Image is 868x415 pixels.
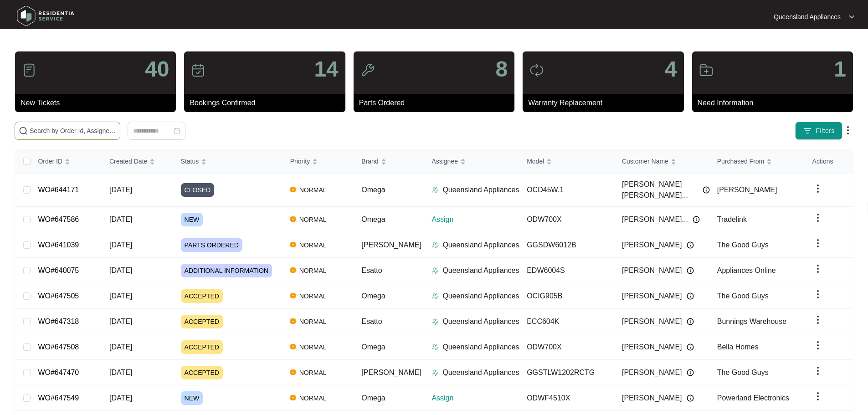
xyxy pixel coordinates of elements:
a: WO#647549 [38,394,79,402]
span: PARTS ORDERED [181,238,242,252]
p: Assign [431,214,519,225]
img: dropdown arrow [812,340,823,351]
img: Vercel Logo [290,318,296,324]
span: Appliances Online [717,266,776,274]
img: icon [191,63,205,77]
span: Status [181,156,199,166]
span: The Good Guys [717,369,769,376]
span: Omega [361,394,385,402]
span: [DATE] [109,394,132,402]
a: WO#647318 [38,318,79,325]
span: [PERSON_NAME] [361,369,421,376]
span: NORMAL [296,367,330,378]
span: CLOSED [181,183,215,197]
span: The Good Guys [717,241,769,249]
span: [PERSON_NAME] [717,186,777,194]
span: Filters [816,126,835,136]
span: NORMAL [296,214,330,225]
span: [PERSON_NAME]... [622,214,688,225]
span: [DATE] [109,318,132,325]
span: NORMAL [296,393,330,404]
img: residentia service logo [14,2,77,30]
span: ACCEPTED [181,315,223,328]
p: Queensland Appliances [442,240,519,251]
img: dropdown arrow [812,183,823,194]
span: NORMAL [296,265,330,276]
span: Brand [361,156,378,166]
img: icon [22,63,36,77]
p: Queensland Appliances [442,184,519,195]
span: Esatto [361,266,382,274]
img: dropdown arrow [812,314,823,325]
p: Queensland Appliances [442,265,519,276]
button: filter iconFilters [795,122,842,140]
img: dropdown arrow [812,212,823,223]
p: Queensland Appliances [774,12,841,21]
p: Queensland Appliances [442,291,519,302]
img: dropdown arrow [812,365,823,376]
th: Customer Name [615,149,710,174]
span: Omega [361,186,385,194]
img: Info icon [687,395,694,402]
td: ODW700X [519,207,615,232]
span: NORMAL [296,184,330,195]
img: Assigner Icon [431,318,439,325]
p: Bookings Confirmed [190,97,345,108]
span: NORMAL [296,316,330,327]
th: Order ID [31,149,102,174]
img: dropdown arrow [812,263,823,274]
img: Info icon [687,267,694,274]
td: GGSTLW1202RCTG [519,360,615,385]
img: Info icon [687,369,694,376]
span: NORMAL [296,291,330,302]
img: Assigner Icon [431,186,439,194]
span: ACCEPTED [181,366,223,379]
th: Created Date [102,149,174,174]
img: Info icon [687,343,694,351]
p: Assign [431,393,519,404]
span: Esatto [361,318,382,325]
span: [PERSON_NAME] [622,393,682,404]
span: Assignee [431,156,458,166]
span: Tradelink [717,215,747,223]
img: Info icon [693,216,700,223]
img: Assigner Icon [431,369,439,376]
a: WO#647470 [38,369,79,376]
span: NEW [181,391,203,405]
img: Vercel Logo [290,242,296,247]
span: [DATE] [109,186,132,194]
p: 8 [495,58,508,80]
p: New Tickets [21,97,176,108]
img: Vercel Logo [290,293,296,298]
p: Queensland Appliances [442,367,519,378]
a: WO#641039 [38,241,79,249]
span: ACCEPTED [181,289,223,303]
span: Created Date [109,156,147,166]
span: Omega [361,343,385,351]
img: Assigner Icon [431,267,439,274]
p: 14 [314,58,338,80]
p: Queensland Appliances [442,342,519,353]
span: Bunnings Warehouse [717,318,786,325]
p: 4 [665,58,677,80]
th: Priority [283,149,354,174]
img: Vercel Logo [290,267,296,273]
span: Purchased From [717,156,764,166]
span: ACCEPTED [181,340,223,354]
p: Need Information [698,97,853,108]
img: Info icon [687,241,694,249]
td: OCD45W.1 [519,174,615,207]
img: dropdown arrow [842,125,853,136]
span: NORMAL [296,240,330,251]
span: [DATE] [109,215,132,223]
p: 40 [145,58,169,80]
span: [DATE] [109,292,132,300]
img: icon [529,63,544,77]
span: Omega [361,215,385,223]
span: [PERSON_NAME] [622,342,682,353]
span: [PERSON_NAME] [361,241,421,249]
span: Priority [290,156,310,166]
img: dropdown arrow [812,289,823,300]
span: [DATE] [109,266,132,274]
img: icon [699,63,714,77]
